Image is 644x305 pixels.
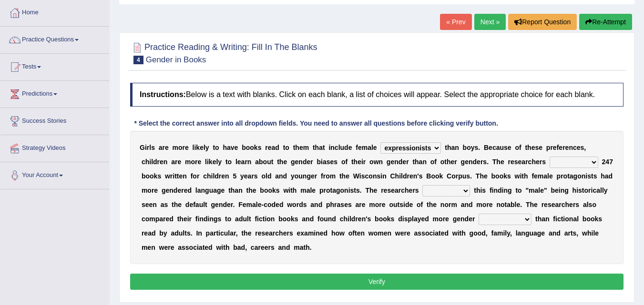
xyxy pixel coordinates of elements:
b: b [463,144,467,151]
b: s [377,172,380,180]
b: e [409,172,413,180]
b: e [559,144,562,151]
b: b [142,172,146,180]
b: t [339,172,342,180]
b: r [407,172,409,180]
b: h [527,144,532,151]
b: e [283,158,287,166]
b: o [261,172,266,180]
b: y [205,144,209,151]
b: b [317,158,321,166]
b: g [307,172,311,180]
b: d [403,172,407,180]
b: r [406,158,409,166]
b: l [371,144,373,151]
b: o [145,172,150,180]
b: r [315,172,317,180]
b: i [361,158,363,166]
b: e [307,158,310,166]
b: t [271,158,274,166]
b: t [444,158,447,166]
b: C [447,172,451,180]
b: f [191,172,193,180]
b: t [323,144,325,151]
b: o [215,144,219,151]
b: i [207,158,209,166]
b: r [363,158,366,166]
b: r [525,158,528,166]
b: y [291,172,295,180]
b: a [323,158,327,166]
a: Predictions [0,81,109,105]
b: o [431,172,435,180]
b: . [470,172,472,180]
b: h [447,144,451,151]
b: e [508,144,511,151]
b: m [185,158,191,166]
b: e [358,144,362,151]
b: 7 [609,158,613,166]
b: o [263,158,267,166]
b: r [170,172,173,180]
b: k [440,172,443,180]
b: h [480,172,484,180]
span: 4 [133,56,143,64]
b: a [255,158,259,166]
b: a [368,144,371,151]
b: a [496,144,500,151]
a: Success Stories [0,108,109,132]
b: l [151,158,153,166]
b: d [215,172,219,180]
b: h [279,158,284,166]
b: h [395,172,399,180]
b: n [164,158,168,166]
b: e [451,158,455,166]
b: o [191,158,195,166]
b: d [153,158,157,166]
b: G [140,144,145,151]
b: i [380,172,382,180]
b: r [550,144,552,151]
b: n [225,172,229,180]
b: s [157,172,161,180]
b: o [341,158,346,166]
b: W [353,172,359,180]
b: i [328,144,330,151]
h2: Practice Reading & Writing: Fill In The Blanks [130,40,317,64]
b: s [581,144,584,151]
b: s [507,172,511,180]
b: t [445,144,447,151]
b: h [145,158,150,166]
b: k [154,172,158,180]
b: d [275,144,279,151]
b: s [504,144,508,151]
b: s [361,172,365,180]
b: h [354,158,358,166]
b: o [295,172,299,180]
a: Strategy Videos [0,135,109,159]
b: v [231,144,235,151]
b: T [476,172,480,180]
b: n [303,172,307,180]
b: s [514,158,518,166]
b: e [311,172,315,180]
b: r [310,158,313,166]
b: t [283,144,286,151]
b: d [283,172,287,180]
b: i [399,172,401,180]
b: ' [417,172,419,180]
b: r [197,172,199,180]
b: o [246,144,250,151]
b: h [524,172,528,180]
b: o [495,172,500,180]
b: r [195,158,197,166]
b: e [295,158,299,166]
b: t [313,144,315,151]
b: a [271,144,275,151]
b: e [477,158,480,166]
b: l [193,144,194,151]
b: o [178,144,183,151]
b: d [344,144,348,151]
b: r [219,172,221,180]
b: i [145,144,147,151]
